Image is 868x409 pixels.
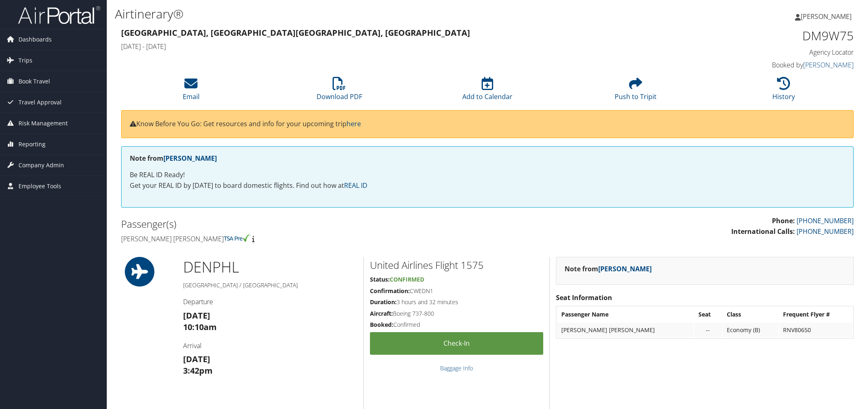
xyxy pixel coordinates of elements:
strong: Aircraft: [370,310,393,317]
h1: DM9W75 [680,27,854,44]
a: Email [183,81,200,101]
h4: Departure [183,297,357,306]
a: [PERSON_NAME] [598,264,652,273]
a: [PHONE_NUMBER] [797,216,854,225]
h5: Boeing 737-800 [370,310,544,318]
span: Reporting [18,134,46,155]
strong: Note from [130,154,217,163]
strong: Booked: [370,321,393,328]
a: Baggage Info [440,364,473,372]
strong: 10:10am [183,321,217,333]
span: Employee Tools [18,176,61,196]
span: [PERSON_NAME] [801,12,852,21]
h4: [DATE] - [DATE] [121,42,668,51]
th: Class [723,307,778,322]
td: Economy (B) [723,323,778,337]
td: [PERSON_NAME] [PERSON_NAME] [557,323,693,337]
a: Check-in [370,332,544,355]
p: Be REAL ID Ready! Get your REAL ID by [DATE] to board domestic flights. Find out how at [130,170,845,191]
h5: Confirmed [370,321,544,329]
a: [PERSON_NAME] [163,154,217,163]
h4: Arrival [183,341,357,350]
strong: Seat Information [556,293,612,302]
img: tsa-precheck.png [224,234,250,242]
span: Book Travel [18,71,50,92]
strong: Confirmation: [370,287,410,295]
th: Seat [694,307,722,322]
a: here [347,119,361,128]
span: Risk Management [18,113,68,134]
p: Know Before You Go: Get resources and info for your upcoming trip [130,119,845,129]
h5: [GEOGRAPHIC_DATA] / [GEOGRAPHIC_DATA] [183,281,357,289]
a: REAL ID [344,181,367,190]
h4: Booked by [680,60,854,69]
strong: [GEOGRAPHIC_DATA], [GEOGRAPHIC_DATA] [GEOGRAPHIC_DATA], [GEOGRAPHIC_DATA] [121,27,470,38]
span: Trips [18,50,32,71]
h4: [PERSON_NAME] [PERSON_NAME] [121,234,481,243]
span: Company Admin [18,155,64,176]
strong: Phone: [772,216,795,225]
strong: Note from [565,264,652,273]
a: Add to Calendar [462,81,512,101]
a: History [772,81,795,101]
h2: Passenger(s) [121,217,481,231]
th: Frequent Flyer # [779,307,852,322]
a: Download PDF [317,81,362,101]
h5: CWEDN1 [370,287,544,295]
a: Push to Tripit [615,81,657,101]
span: Travel Approval [18,92,62,113]
span: Dashboards [18,29,52,50]
a: [PERSON_NAME] [795,4,860,29]
strong: [DATE] [183,354,210,365]
h2: United Airlines Flight 1575 [370,258,544,272]
strong: 3:42pm [183,365,213,376]
strong: Duration: [370,298,397,306]
h1: Airtinerary® [115,5,611,23]
th: Passenger Name [557,307,693,322]
strong: Status: [370,275,390,283]
a: [PERSON_NAME] [803,60,854,69]
h4: Agency Locator [680,48,854,57]
span: Confirmed [390,275,424,283]
strong: [DATE] [183,310,210,321]
a: [PHONE_NUMBER] [797,227,854,236]
div: -- [698,326,718,334]
td: RNV80650 [779,323,852,337]
strong: International Calls: [731,227,795,236]
h1: DEN PHL [183,257,357,277]
h5: 3 hours and 32 minutes [370,298,544,306]
img: airportal-logo.png [18,5,100,25]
